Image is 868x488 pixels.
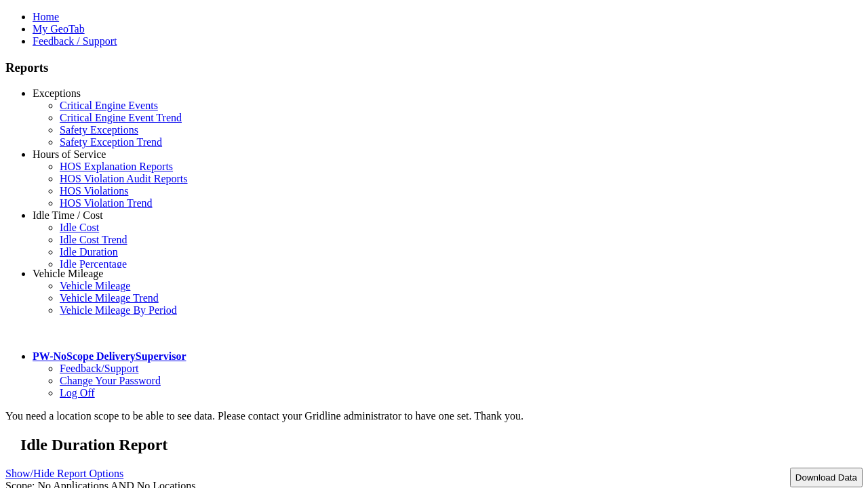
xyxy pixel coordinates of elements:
[60,375,161,386] a: Change Your Password
[20,436,863,454] h2: Idle Duration Report
[60,136,162,148] a: Safety Exception Trend
[33,148,106,160] a: Hours of Service
[60,387,95,399] a: Log Off
[60,222,99,233] a: Idle Cost
[5,464,123,483] a: Show/Hide Report Options
[60,197,153,209] a: HOS Violation Trend
[60,292,159,304] a: Vehicle Mileage Trend
[33,35,117,47] a: Feedback / Support
[790,468,863,487] button: Download Data
[5,410,863,422] div: You need a location scope to be able to see data. Please contact your Gridline administrator to h...
[33,209,103,221] a: Idle Time / Cost
[60,100,158,111] a: Critical Engine Events
[5,60,863,75] h3: Reports
[60,161,173,172] a: HOS Explanation Reports
[33,87,81,99] a: Exceptions
[60,185,128,197] a: HOS Violations
[60,304,177,316] a: Vehicle Mileage By Period
[60,124,138,136] a: Safety Exceptions
[60,258,127,270] a: Idle Percentage
[33,268,103,279] a: Vehicle Mileage
[60,280,130,291] a: Vehicle Mileage
[60,246,118,258] a: Idle Duration
[60,234,127,245] a: Idle Cost Trend
[60,173,188,184] a: HOS Violation Audit Reports
[33,23,85,35] a: My GeoTab
[33,11,59,22] a: Home
[60,112,182,123] a: Critical Engine Event Trend
[33,350,186,362] a: PW-NoScope DeliverySupervisor
[60,363,138,374] a: Feedback/Support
